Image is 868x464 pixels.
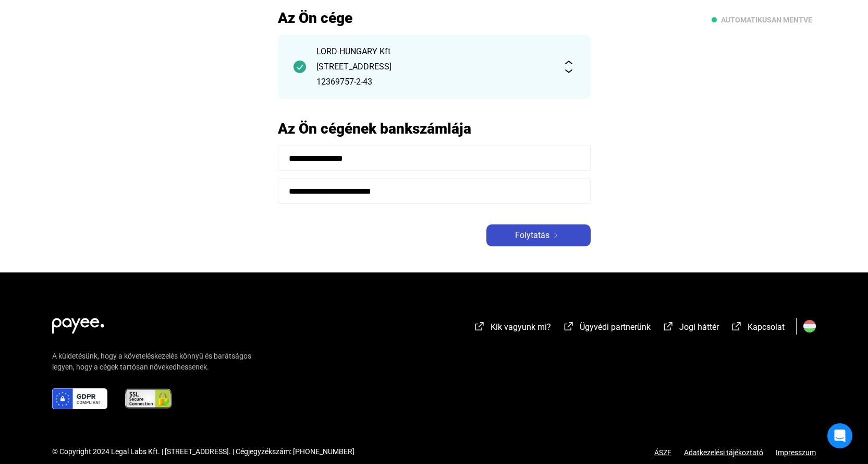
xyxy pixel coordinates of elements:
[52,388,107,409] img: gdpr
[730,321,743,331] img: external-link-white
[549,233,562,238] img: arrow-right-white
[316,45,552,58] div: LORD HUNGARY Kft
[52,312,104,334] img: white-payee-white-dot.svg
[278,120,591,138] h2: Az Ön cégének bankszámlája
[827,423,852,448] div: Open Intercom Messenger
[563,321,575,331] img: external-link-white
[316,76,552,88] div: 12369757-2-43
[278,9,591,27] h2: Az Ön cége
[486,224,591,246] button: Folytatásarrow-right-white
[671,448,776,457] a: Adatkezelési tájékoztató
[491,322,551,332] span: Kik vagyunk mi?
[662,321,675,331] img: external-link-white
[776,448,816,457] a: Impresszum
[124,388,173,409] img: ssl
[803,320,816,332] img: HU.svg
[52,446,354,457] div: © Copyright 2024 Legal Labs Kft. | [STREET_ADDRESS]. | Cégjegyzékszám: [PHONE_NUMBER]
[679,322,719,332] span: Jogi háttér
[748,322,785,332] span: Kapcsolat
[563,324,651,334] a: external-link-whiteÜgyvédi partnerünk
[580,322,651,332] span: Ügyvédi partnerünk
[563,61,575,73] img: expand
[662,324,719,334] a: external-link-whiteJogi háttér
[654,448,671,457] a: ÁSZF
[730,324,785,334] a: external-link-whiteKapcsolat
[473,321,486,331] img: external-link-white
[316,61,552,73] div: [STREET_ADDRESS]
[473,324,551,334] a: external-link-whiteKik vagyunk mi?
[515,229,549,242] span: Folytatás
[294,61,306,73] img: checkmark-darker-green-circle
